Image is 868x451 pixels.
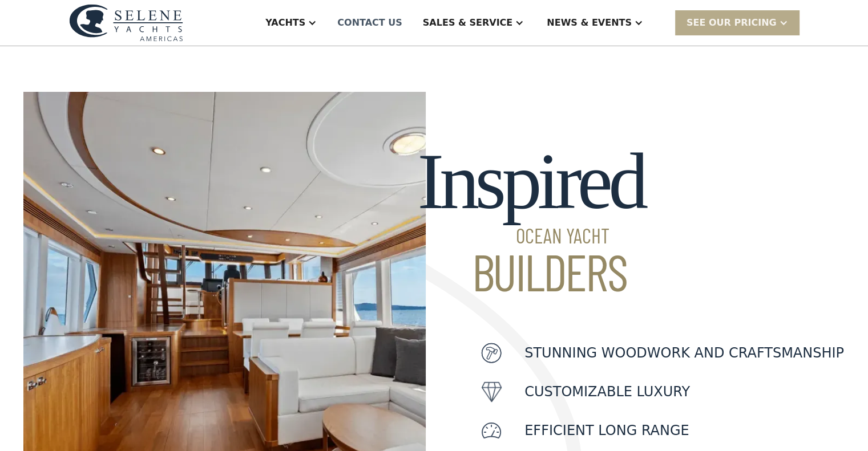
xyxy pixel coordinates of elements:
span: Builders [417,246,644,297]
div: News & EVENTS [547,16,632,30]
div: Yachts [265,16,305,30]
div: SEE Our Pricing [675,10,800,35]
p: customizable luxury [524,381,690,402]
div: Sales & Service [423,16,512,30]
img: logo [69,4,183,41]
span: Ocean Yacht [417,225,644,246]
div: SEE Our Pricing [687,16,777,30]
h2: Inspired [417,137,644,297]
p: Stunning woodwork and craftsmanship [524,343,844,363]
img: icon [481,381,502,402]
div: Contact US [337,16,402,30]
p: Efficient Long Range [524,420,689,441]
